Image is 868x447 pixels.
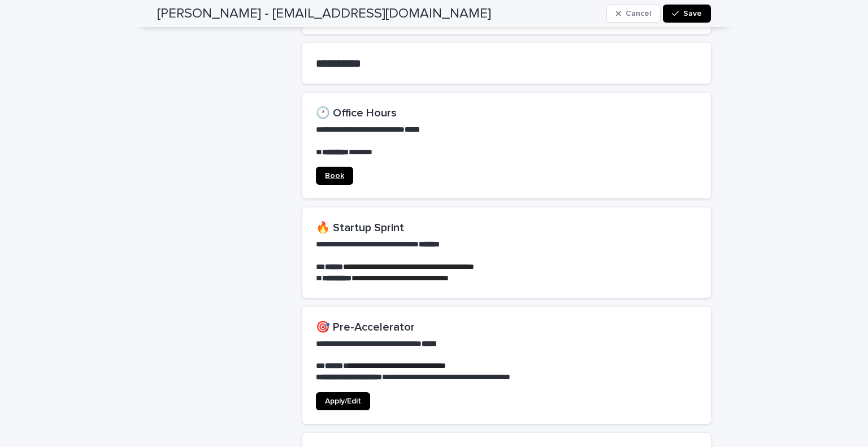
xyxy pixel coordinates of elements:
[325,397,361,405] span: Apply/Edit
[316,392,370,410] a: Apply/Edit
[157,6,491,22] h2: [PERSON_NAME] - [EMAIL_ADDRESS][DOMAIN_NAME]
[316,221,697,235] h2: 🔥 Startup Sprint
[683,10,702,18] span: Save
[316,320,697,334] h2: 🎯 Pre-Accelerator
[663,5,711,23] button: Save
[626,10,651,18] span: Cancel
[316,106,697,120] h2: 🕐 Office Hours
[606,5,661,23] button: Cancel
[316,167,353,185] a: Book
[325,172,344,180] span: Book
